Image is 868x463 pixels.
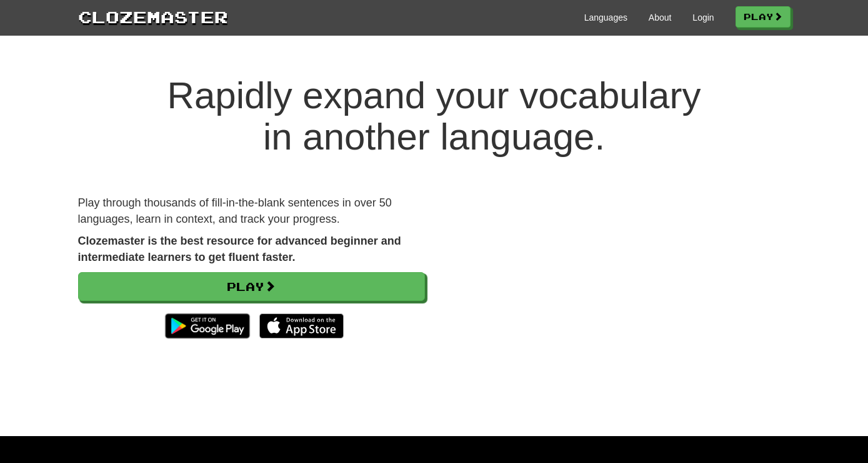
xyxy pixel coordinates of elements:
[649,11,672,24] a: About
[159,307,256,345] img: Get it on Google Play
[736,6,791,28] a: Play
[259,313,344,338] img: Download_on_the_App_Store_Badge_US-UK_135x40-25178aeef6eb6b83b96f5f2d004eda3bffbb37122de64afbaef7...
[584,11,627,24] a: Languages
[78,272,425,301] a: Play
[78,235,401,263] strong: Clozemaster is the best resource for advanced beginner and intermediate learners to get fluent fa...
[78,195,425,227] p: Play through thousands of fill-in-the-blank sentences in over 50 languages, learn in context, and...
[692,11,714,24] a: Login
[78,5,228,28] a: Clozemaster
